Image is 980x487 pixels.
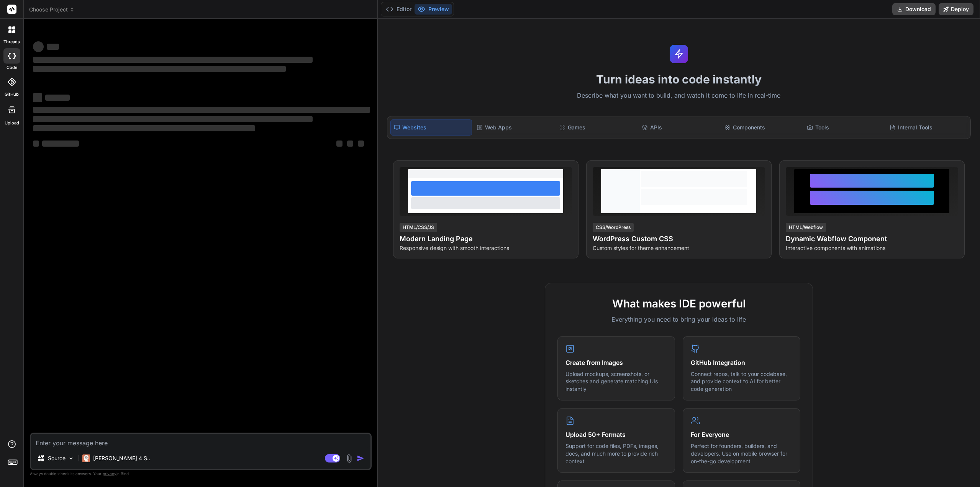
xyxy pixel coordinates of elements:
p: [PERSON_NAME] 4 S.. [93,454,150,462]
h1: Turn ideas into code instantly [382,72,975,86]
p: Always double-check its answers. Your in Bind [30,470,372,477]
span: ‌ [33,66,286,72]
span: ‌ [33,41,44,52]
p: Support for code files, PDFs, images, docs, and much more to provide rich context [565,442,667,465]
h4: Create from Images [565,358,667,367]
span: ‌ [42,141,79,147]
label: code [7,64,17,71]
h4: WordPress Custom CSS [593,234,765,244]
p: Connect repos, talk to your codebase, and provide context to AI for better code generation [691,370,792,393]
button: Deploy [939,3,973,15]
button: Editor [383,4,415,15]
div: APIs [639,119,720,136]
h4: Modern Landing Page [400,234,572,244]
div: Tools [804,119,885,136]
img: attachment [345,454,354,463]
span: ‌ [347,141,353,147]
div: HTML/CSS/JS [400,223,437,232]
label: Upload [5,120,19,126]
span: privacy [103,471,116,476]
button: Preview [415,4,452,15]
span: Choose Project [29,6,75,13]
label: threads [3,39,20,45]
div: Websites [390,119,472,136]
p: Everything you need to bring your ideas to life [557,315,800,324]
p: Source [48,454,66,462]
label: GitHub [5,91,19,98]
h4: Dynamic Webflow Component [786,234,958,244]
img: Pick Models [68,455,74,462]
img: icon [357,454,364,462]
span: ‌ [336,141,343,147]
span: ‌ [33,141,39,147]
p: Responsive design with smooth interactions [400,244,572,252]
div: Components [721,119,803,136]
h4: GitHub Integration [691,358,792,367]
div: Web Apps [474,119,555,136]
span: ‌ [33,93,42,102]
span: ‌ [33,57,313,63]
div: CSS/WordPress [593,223,634,232]
h4: For Everyone [691,430,792,439]
span: ‌ [33,107,370,113]
p: Upload mockups, screenshots, or sketches and generate matching UIs instantly [565,370,667,393]
span: ‌ [47,44,59,50]
h2: What makes IDE powerful [557,296,800,312]
p: Perfect for founders, builders, and developers. Use on mobile browser for on-the-go development [691,442,792,465]
span: ‌ [33,125,255,131]
p: Describe what you want to build, and watch it come to life in real-time [382,91,975,101]
div: Internal Tools [887,119,968,136]
p: Custom styles for theme enhancement [593,244,765,252]
span: ‌ [33,116,313,122]
span: ‌ [45,95,70,101]
button: Download [892,3,936,15]
div: HTML/Webflow [786,223,826,232]
div: Games [556,119,637,136]
span: ‌ [358,141,364,147]
h4: Upload 50+ Formats [565,430,667,439]
p: Interactive components with animations [786,244,958,252]
img: Claude 4 Sonnet [82,454,90,462]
